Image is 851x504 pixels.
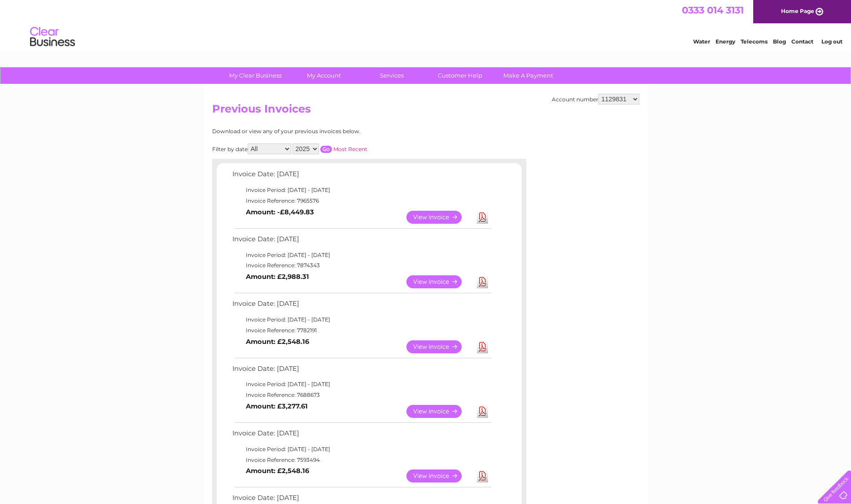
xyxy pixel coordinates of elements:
[406,275,472,288] a: View
[246,402,308,410] b: Amount: £3,277.61
[212,128,448,135] div: Download or view any of your previous invoices below.
[230,298,493,314] td: Invoice Date: [DATE]
[230,325,493,336] td: Invoice Reference: 7782191
[773,38,786,45] a: Blog
[406,469,472,482] a: View
[230,233,493,250] td: Invoice Date: [DATE]
[246,273,309,281] b: Amount: £2,988.31
[212,103,639,120] h2: Previous Invoices
[230,260,493,271] td: Invoice Reference: 7874343
[230,314,493,325] td: Invoice Period: [DATE] - [DATE]
[821,38,842,45] a: Log out
[477,469,488,482] a: Download
[230,379,493,390] td: Invoice Period: [DATE] - [DATE]
[214,5,638,43] div: Clear Business is a trading name of Verastar Limited (registered in [GEOGRAPHIC_DATA] No. 3667643...
[212,143,448,154] div: Filter by date
[491,67,565,84] a: Make A Payment
[477,340,488,353] a: Download
[230,427,493,444] td: Invoice Date: [DATE]
[246,467,309,475] b: Amount: £2,548.16
[230,363,493,379] td: Invoice Date: [DATE]
[246,338,309,346] b: Amount: £2,548.16
[333,146,367,152] a: Most Recent
[477,211,488,224] a: Download
[693,38,710,45] a: Water
[230,444,493,455] td: Invoice Period: [DATE] - [DATE]
[741,38,768,45] a: Telecoms
[246,208,314,216] b: Amount: -£8,449.83
[230,250,493,261] td: Invoice Period: [DATE] - [DATE]
[477,275,488,288] a: Download
[477,405,488,418] a: Download
[423,67,497,84] a: Customer Help
[406,405,472,418] a: View
[230,168,493,185] td: Invoice Date: [DATE]
[230,196,493,206] td: Invoice Reference: 7965576
[287,67,361,84] a: My Account
[406,211,472,224] a: View
[406,340,472,353] a: View
[355,67,429,84] a: Services
[716,38,735,45] a: Energy
[30,23,75,51] img: logo.png
[230,390,493,400] td: Invoice Reference: 7688673
[230,455,493,465] td: Invoice Reference: 7593494
[682,4,744,16] a: 0333 014 3131
[791,38,813,45] a: Contact
[230,185,493,196] td: Invoice Period: [DATE] - [DATE]
[218,67,292,84] a: My Clear Business
[552,94,639,104] div: Account number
